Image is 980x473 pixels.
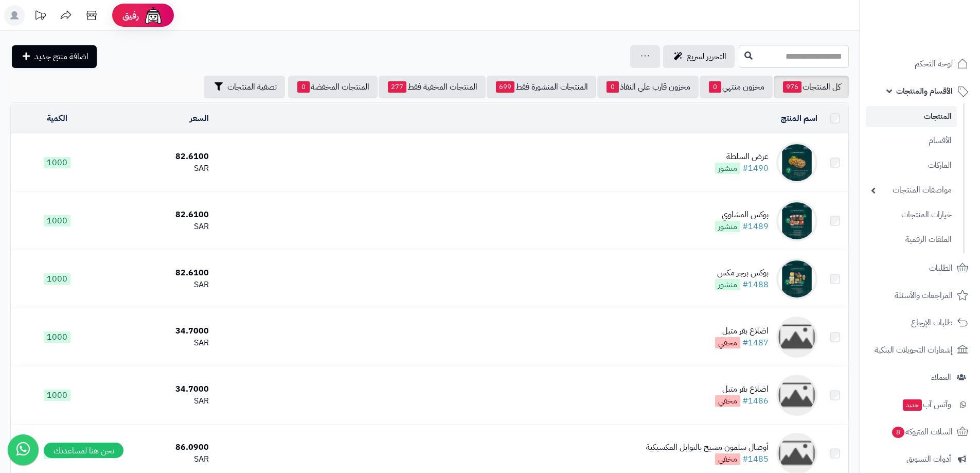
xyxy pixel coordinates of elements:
[204,76,285,98] button: تصفية المنتجات
[715,325,769,337] div: اضلاع بقر متبل
[776,317,817,358] img: اضلاع بقر متبل
[866,365,974,390] a: العملاء
[895,288,953,303] span: المراجعات والأسئلة
[776,375,817,416] img: اضلاع بقر متبل
[663,45,735,68] a: التحرير لسريع
[866,283,974,308] a: المراجعات والأسئلة
[866,419,974,444] a: السلات المتروكة8
[715,453,740,465] span: مخفي
[866,338,974,362] a: إشعارات التحويلات البنكية
[108,221,209,233] div: SAR
[866,256,974,281] a: الطلبات
[776,200,817,241] img: بوكس المشاوي
[108,279,209,291] div: SAR
[866,130,957,152] a: الأقسام
[903,399,922,411] span: جديد
[866,392,974,417] a: وآتس آبجديد
[742,220,769,233] a: #1489
[108,325,209,337] div: 34.7000
[108,383,209,395] div: 34.7000
[776,258,817,300] img: بوكس برجر مكس
[774,76,849,98] a: كل المنتجات976
[875,343,953,357] span: إشعارات التحويلات البنكية
[866,204,957,226] a: خيارات المنتجات
[781,112,817,125] a: اسم المنتج
[929,261,953,275] span: الطلبات
[866,106,957,127] a: المنتجات
[715,383,769,395] div: اضلاع بقر متبل
[742,395,769,407] a: #1486
[866,154,957,177] a: الماركات
[388,81,406,93] span: 277
[715,395,740,407] span: مخفي
[108,395,209,407] div: SAR
[108,442,209,453] div: 86.0900
[190,112,209,125] a: السعر
[44,215,70,226] span: 1000
[108,151,209,163] div: 82.6100
[866,179,957,201] a: مواصفات المنتجات
[108,209,209,221] div: 82.6100
[44,273,70,285] span: 1000
[12,45,97,68] a: اضافة منتج جديد
[27,5,53,28] a: تحديثات المنصة
[715,267,769,279] div: بوكس برجر مكس
[715,209,769,221] div: بوكس المشاوي
[866,229,957,251] a: الملفات الرقمية
[709,81,721,93] span: 0
[742,278,769,291] a: #1488
[288,76,378,98] a: المنتجات المخفضة0
[227,81,277,93] span: تصفية المنتجات
[607,81,619,93] span: 0
[892,427,904,438] span: 8
[108,267,209,279] div: 82.6100
[715,337,740,348] span: مخفي
[911,316,953,330] span: طلبات الإرجاع
[866,447,974,471] a: أدوات التسويق
[379,76,486,98] a: المنتجات المخفية فقط277
[776,142,817,183] img: عرض السلطة
[44,157,70,168] span: 1000
[34,50,88,63] span: اضافة منتج جديد
[715,163,740,174] span: منشور
[910,28,970,49] img: logo-2.png
[866,310,974,335] a: طلبات الإرجاع
[108,163,209,174] div: SAR
[143,5,164,26] img: ai-face.png
[44,390,70,401] span: 1000
[687,50,726,63] span: التحرير لسريع
[44,331,70,343] span: 1000
[297,81,310,93] span: 0
[47,112,67,125] a: الكمية
[715,221,740,232] span: منشور
[487,76,596,98] a: المنتجات المنشورة فقط699
[742,453,769,465] a: #1485
[931,370,951,384] span: العملاء
[108,337,209,349] div: SAR
[906,452,951,466] span: أدوات التسويق
[597,76,699,98] a: مخزون قارب على النفاذ0
[496,81,514,93] span: 699
[915,57,953,71] span: لوحة التحكم
[715,151,769,163] div: عرض السلطة
[700,76,773,98] a: مخزون منتهي0
[783,81,801,93] span: 976
[44,448,70,459] span: 1000
[902,397,951,412] span: وآتس آب
[108,453,209,465] div: SAR
[122,9,139,22] span: رفيق
[866,51,974,76] a: لوحة التحكم
[646,442,769,453] div: أوصال سلمون مسيخ بالتوابل المكسيكية
[742,162,769,174] a: #1490
[742,337,769,349] a: #1487
[715,279,740,290] span: منشور
[896,84,953,98] span: الأقسام والمنتجات
[891,425,953,439] span: السلات المتروكة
